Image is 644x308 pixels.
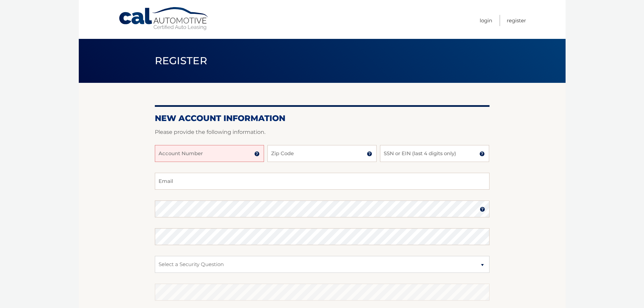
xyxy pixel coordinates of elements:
a: Register [507,15,526,26]
img: tooltip.svg [479,151,485,157]
img: tooltip.svg [367,151,372,157]
h2: New Account Information [155,113,490,123]
span: Register [155,54,208,67]
a: Login [480,15,492,26]
input: Account Number [155,145,264,162]
img: tooltip.svg [254,151,260,157]
a: Cal Automotive [118,7,210,31]
img: tooltip.svg [480,207,485,212]
input: Email [155,173,490,190]
p: Please provide the following information. [155,127,490,137]
input: SSN or EIN (last 4 digits only) [380,145,489,162]
input: Zip Code [267,145,377,162]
